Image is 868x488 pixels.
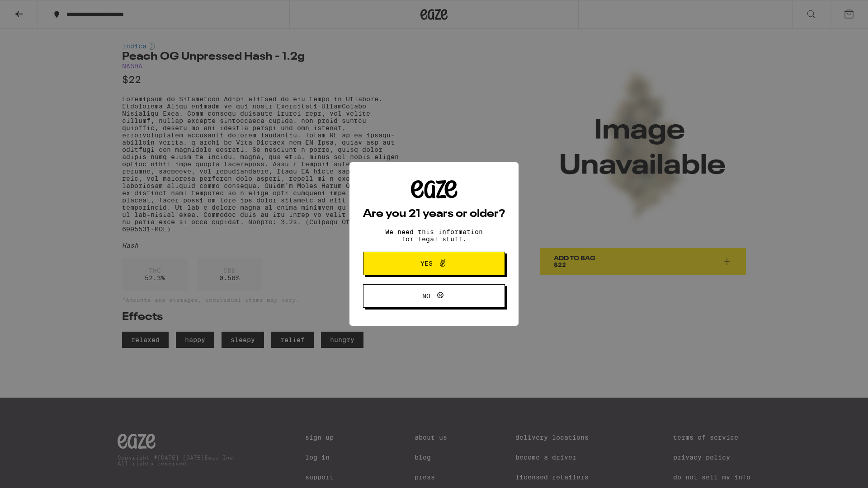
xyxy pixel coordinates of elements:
[363,252,505,275] button: Yes
[363,209,505,220] h2: Are you 21 years or older?
[422,293,430,299] span: No
[363,284,505,308] button: No
[377,228,491,243] p: We need this information for legal stuff.
[420,260,433,267] span: Yes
